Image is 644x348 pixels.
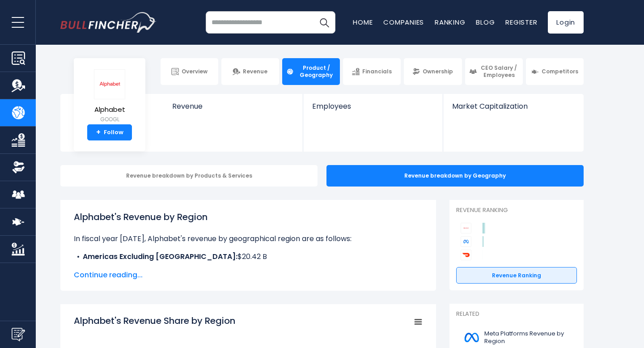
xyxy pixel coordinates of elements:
[83,251,237,262] b: Americas Excluding [GEOGRAPHIC_DATA]:
[221,58,279,85] a: Revenue
[161,58,218,85] a: Overview
[484,330,572,345] span: Meta Platforms Revenue by Region
[83,262,127,272] b: Asia Pacific:
[74,262,423,273] li: $56.82 B
[74,210,423,224] h1: Alphabet's Revenue by Region
[312,102,433,110] span: Employees
[243,68,267,75] span: Revenue
[404,58,462,85] a: Ownership
[74,251,423,262] li: $20.42 B
[94,106,125,114] span: Alphabet
[456,267,577,284] a: Revenue Ranking
[282,58,340,85] a: Product / Geography
[456,310,577,318] p: Related
[60,12,157,33] img: bullfincher logo
[383,17,424,27] a: Companies
[60,165,318,187] div: Revenue breakdown by Products & Services
[93,69,126,125] a: Alphabet GOOGL
[548,11,584,34] a: Login
[96,128,101,136] strong: +
[297,64,336,78] span: Product / Geography
[74,314,235,327] tspan: Alphabet's Revenue Share by Region
[462,327,482,348] img: META logo
[542,68,578,75] span: Competitors
[74,270,423,280] span: Continue reading...
[461,250,471,260] img: DoorDash competitors logo
[353,17,373,27] a: Home
[461,236,471,247] img: Meta Platforms competitors logo
[476,17,495,27] a: Blog
[362,68,392,75] span: Financials
[443,94,583,126] a: Market Capitalization
[452,102,574,110] span: Market Capitalization
[526,58,584,85] a: Competitors
[343,58,401,85] a: Financials
[303,94,442,126] a: Employees
[12,161,25,174] img: Ownership
[461,223,471,233] img: Alphabet competitors logo
[60,12,157,33] a: Go to homepage
[87,124,132,140] a: +Follow
[505,17,537,27] a: Register
[465,58,523,85] a: CEO Salary / Employees
[163,94,303,126] a: Revenue
[74,233,423,244] p: In fiscal year [DATE], Alphabet's revenue by geographical region are as follows:
[172,102,294,110] span: Revenue
[456,207,577,214] p: Revenue Ranking
[313,11,335,34] button: Search
[94,115,125,123] small: GOOGL
[326,165,584,187] div: Revenue breakdown by Geography
[423,68,453,75] span: Ownership
[182,68,208,75] span: Overview
[435,17,465,27] a: Ranking
[479,64,519,78] span: CEO Salary / Employees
